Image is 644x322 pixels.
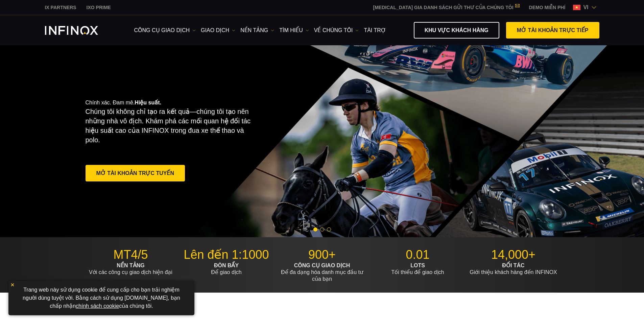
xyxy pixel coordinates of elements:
a: MỞ TÀI KHOẢN TRỰC TIẾP [506,22,599,39]
span: Go to slide 2 [320,227,324,231]
strong: ĐÒN BẨY [214,263,239,268]
div: Chính xác. Đam mê. [86,89,299,194]
a: VỀ CHÚNG TÔI [314,26,359,34]
strong: LOTS [410,263,425,268]
p: 900+ [277,247,367,262]
p: Tối thiểu để giao dịch [373,262,463,276]
p: Để giao dịch [181,262,272,276]
p: Chúng tôi không chỉ tạo ra kết quả—chúng tôi tạo nên những nhà vô địch. Khám phá các mối quan hệ ... [86,107,256,145]
strong: ĐỐI TÁC [502,263,524,268]
p: Giới thiệu khách hàng đến INFINOX [468,262,559,276]
span: Go to slide 3 [327,227,331,231]
p: Với các công cụ giao dịch hiện đại [86,262,176,276]
p: MT4/5 [86,247,176,262]
strong: CÔNG CỤ GIAO DỊCH [294,263,350,268]
p: 0.01 [373,247,463,262]
a: [MEDICAL_DATA] GIA DANH SÁCH GỬI THƯ CỦA CHÚNG TÔI [368,5,524,10]
a: INFINOX Logo [45,26,114,35]
a: KHU VỰC KHÁCH HÀNG [414,22,499,39]
a: INFINOX MENU [524,4,571,11]
a: INFINOX [81,4,116,11]
a: INFINOX [40,4,81,11]
strong: NỀN TẢNG [117,263,144,268]
a: Mở Tài khoản Trực tuyến [86,165,185,181]
p: Lên đến 1:1000 [181,247,272,262]
a: Tìm hiểu [279,26,309,34]
p: 14,000+ [468,247,559,262]
a: công cụ giao dịch [134,26,196,34]
span: vi [580,3,591,11]
img: yellow close icon [10,282,15,287]
strong: Hiệu suất. [135,100,161,105]
a: NỀN TẢNG [240,26,274,34]
p: Trang web này sử dụng cookie để cung cấp cho bạn trải nghiệm người dùng tuyệt vời. Bằng cách sử d... [12,284,191,312]
span: Go to slide 1 [313,227,317,231]
a: Tài trợ [364,26,386,34]
p: Để đa dạng hóa danh mục đầu tư của bạn [277,262,367,282]
a: chính sách cookie [76,303,119,309]
a: GIAO DỊCH [201,26,235,34]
